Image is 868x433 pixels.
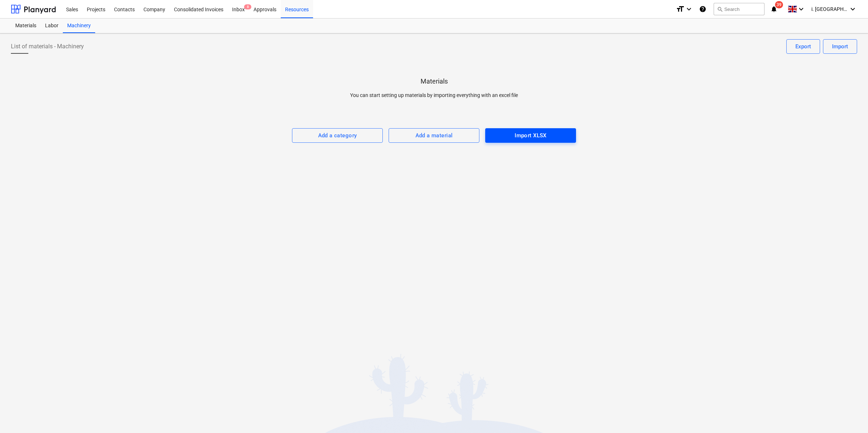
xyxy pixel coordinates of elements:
[11,19,41,33] a: Materials
[685,5,693,13] i: keyboard_arrow_down
[292,128,383,143] button: Add a category
[848,5,857,13] i: keyboard_arrow_down
[389,128,479,143] button: Add a material
[832,398,868,433] iframe: Chat Widget
[823,39,857,54] button: Import
[515,131,547,140] div: Import XLSX
[485,128,576,143] button: Import XLSX
[775,1,783,8] span: 39
[699,5,706,13] i: Knowledge base
[11,42,84,51] span: List of materials - Machinery
[41,19,63,33] a: Labor
[797,5,806,13] i: keyboard_arrow_down
[717,6,723,12] span: search
[811,6,848,12] span: i. [GEOGRAPHIC_DATA]
[421,77,448,86] p: Materials
[223,92,646,99] p: You can start setting up materials by importing everything with an excel file
[415,131,453,140] div: Add a material
[318,131,357,140] div: Add a category
[832,42,848,51] div: Import
[676,5,685,13] i: format_size
[795,42,811,51] div: Export
[786,39,820,54] button: Export
[714,3,764,15] button: Search
[770,5,778,13] i: notifications
[63,19,95,33] a: Machinery
[244,4,251,9] span: 8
